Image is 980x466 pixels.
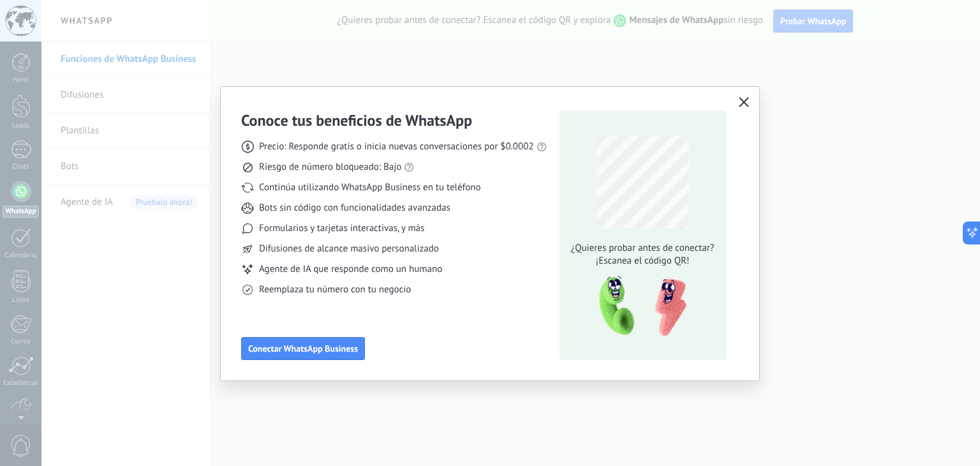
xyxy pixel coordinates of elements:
[259,243,439,255] span: Difusiones de alcance masivo personalizado
[259,222,424,235] span: Formularios y tarjetas interactivas, y más
[259,283,411,296] span: Reemplaza tu número con tu negocio
[588,273,689,341] img: qr-pic-1x.png
[567,242,718,255] span: ¿Quieres probar antes de conectar?
[567,255,718,267] span: ¡Escanea el código QR!
[259,263,442,276] span: Agente de IA que responde como un humano
[259,161,401,174] span: Riesgo de número bloqueado: Bajo
[248,344,358,353] span: Conectar WhatsApp Business
[259,181,480,194] span: Continúa utilizando WhatsApp Business en tu teléfono
[259,202,450,214] span: Bots sin código con funcionalidades avanzadas
[241,337,365,360] button: Conectar WhatsApp Business
[259,140,534,153] span: Precio: Responde gratis o inicia nuevas conversaciones por $0.0002
[241,110,472,130] h3: Conoce tus beneficios de WhatsApp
